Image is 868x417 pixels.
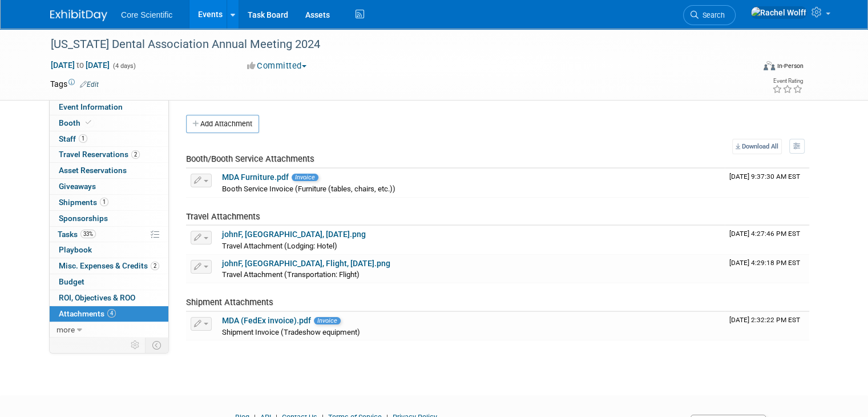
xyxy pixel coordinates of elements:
button: Add Attachment [186,115,259,133]
span: more [56,325,75,334]
span: Upload Timestamp [729,259,800,267]
button: Committed [243,60,311,72]
span: Asset Reservations [59,166,127,175]
a: johnF, [GEOGRAPHIC_DATA], Flight, [DATE].png [222,259,390,268]
a: Staff1 [50,131,168,147]
a: Booth [50,115,168,131]
a: MDA Furniture.pdf [222,173,289,182]
td: Upload Timestamp [725,312,809,340]
span: Booth [59,118,94,127]
a: Shipments1 [50,195,168,210]
span: ROI, Objectives & ROO [59,293,135,302]
div: Event Format [692,59,804,77]
div: Event Rating [772,78,803,84]
a: MDA (FedEx invoice).pdf [222,316,311,325]
span: 1 [79,134,87,143]
span: 33% [80,230,96,238]
span: Upload Timestamp [729,173,800,181]
a: Giveaways [50,179,168,194]
span: Sponsorships [59,214,108,223]
span: Tasks [58,230,96,239]
a: Attachments4 [50,306,168,322]
td: Upload Timestamp [725,226,809,254]
img: ExhibitDay [50,10,107,21]
span: Booth/Booth Service Attachments [186,154,314,164]
img: Rachel Wolff [750,6,807,19]
a: Search [683,5,736,25]
td: Tags [50,78,99,90]
span: 2 [131,150,140,159]
span: [DATE] [DATE] [50,60,110,70]
span: Upload Timestamp [729,230,800,238]
span: Booth Service Invoice (Furniture (tables, chairs, etc.)) [222,185,395,193]
span: Travel Attachments [186,211,260,222]
span: Shipments [59,198,108,207]
span: Upload Timestamp [729,316,800,324]
span: Attachments [59,309,116,318]
span: Giveaways [59,182,96,191]
td: Personalize Event Tab Strip [126,338,146,352]
span: Core Scientific [121,10,172,19]
span: Invoice [314,317,341,324]
span: Staff [59,134,87,143]
span: Shipment Attachments [186,297,273,307]
span: 2 [151,262,159,270]
span: Travel Attachment (Lodging: Hotel) [222,242,337,250]
img: Format-Inperson.png [764,61,775,70]
td: Upload Timestamp [725,169,809,197]
span: 4 [107,309,116,318]
a: ROI, Objectives & ROO [50,290,168,306]
td: Upload Timestamp [725,255,809,283]
span: Travel Attachment (Transportation: Flight) [222,270,360,279]
a: Travel Reservations2 [50,147,168,162]
a: Tasks33% [50,227,168,242]
span: Invoice [292,174,318,181]
span: Shipment Invoice (Tradeshow equipment) [222,328,360,336]
a: Misc. Expenses & Credits2 [50,258,168,274]
a: Edit [80,81,99,89]
span: (4 days) [112,62,136,70]
a: Download All [732,139,782,154]
a: Sponsorships [50,211,168,226]
span: to [75,61,86,70]
div: In-Person [777,62,804,70]
div: [US_STATE] Dental Association Annual Meeting 2024 [47,34,740,55]
a: Budget [50,274,168,290]
span: Search [699,11,725,19]
a: more [50,322,168,338]
span: Budget [59,277,84,286]
span: 1 [100,198,108,206]
a: Event Information [50,99,168,115]
a: Asset Reservations [50,163,168,178]
span: Event Information [59,102,123,111]
a: johnF, [GEOGRAPHIC_DATA], [DATE].png [222,230,366,239]
span: Misc. Expenses & Credits [59,261,159,270]
a: Playbook [50,242,168,258]
i: Booth reservation complete [86,119,91,126]
span: Travel Reservations [59,150,140,159]
span: Playbook [59,245,92,254]
td: Toggle Event Tabs [146,338,169,352]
